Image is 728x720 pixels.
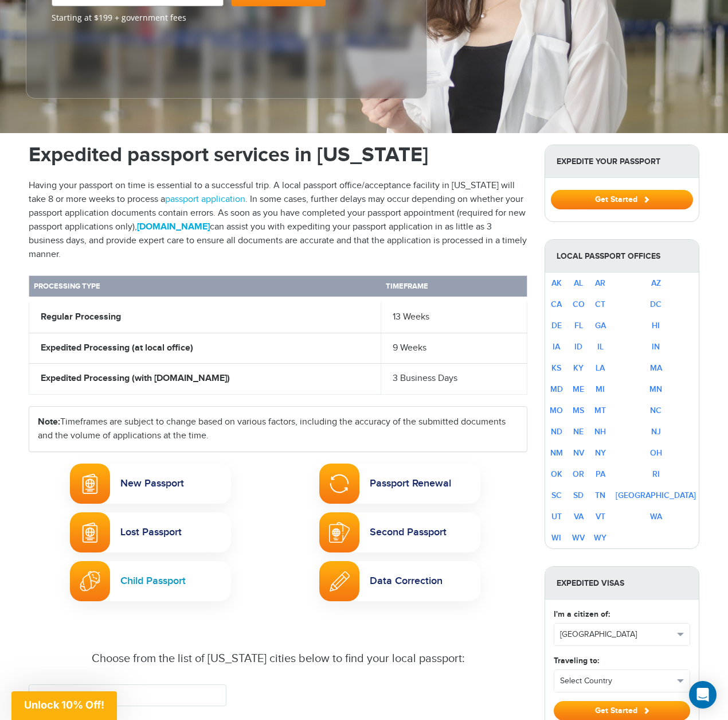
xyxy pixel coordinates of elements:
[596,469,605,479] a: PA
[137,221,210,232] a: [DOMAIN_NAME]
[41,373,230,384] strong: Expedited Processing (with [DOMAIN_NAME])
[551,194,693,204] a: Get Started
[650,363,662,373] a: MA
[554,655,599,667] label: Traveling to:
[595,278,605,288] a: AR
[545,567,699,600] strong: Expedited Visas
[560,675,674,687] span: Select Country
[573,363,584,373] a: KY
[595,299,605,309] a: CT
[594,533,606,543] a: WY
[319,561,480,601] a: Passport Name ChangeData Correction
[80,571,100,591] img: Child Passport
[551,278,562,288] a: AK
[52,12,401,24] span: Starting at $199 + government fees
[596,384,605,394] a: MI
[595,448,606,458] a: NY
[574,321,583,330] a: FL
[689,681,717,709] div: Open Intercom Messenger
[595,321,606,330] a: GA
[597,342,604,352] a: IL
[29,407,527,452] div: Timeframes are subject to change based on various factors, including the accuracy of the submitte...
[165,194,245,205] a: passport application
[551,533,561,543] a: WI
[574,342,582,352] a: ID
[651,278,661,288] a: AZ
[573,384,584,394] a: ME
[649,384,662,394] a: MN
[596,512,605,521] a: VT
[650,448,662,458] a: OH
[650,406,662,415] a: NC
[573,406,584,415] a: MS
[651,427,661,437] a: NJ
[554,670,690,692] button: Select Country
[550,384,563,394] a: MD
[551,469,562,479] a: OK
[24,699,104,711] span: Unlock 10% Off!
[574,278,583,288] a: AL
[330,571,350,591] img: Passport Name Change
[70,464,231,504] a: New PassportNew Passport
[38,417,60,427] strong: Note:
[381,364,527,395] td: 3 Business Days
[551,512,562,521] a: UT
[82,522,98,543] img: Lost Passport
[551,363,561,373] a: KS
[652,469,660,479] a: RI
[594,406,606,415] a: MT
[70,561,231,601] a: Child PassportChild Passport
[650,299,662,309] a: DC
[381,299,527,333] td: 13 Weeks
[573,491,584,500] a: SD
[554,608,610,620] label: I'm a citizen of:
[572,533,585,543] a: WV
[41,312,121,322] strong: Regular Processing
[545,145,699,178] strong: Expedite Your Passport
[11,691,117,720] div: Unlock 10% Off!
[329,473,350,494] img: Passport Renewal
[573,448,584,458] a: NV
[381,275,527,299] th: Timeframe
[29,179,527,262] p: Having your passport on time is essential to a successful trip. A local passport office/acceptanc...
[574,512,584,521] a: VA
[652,321,660,330] a: HI
[29,275,381,299] th: Processing Type
[573,299,585,309] a: CO
[82,473,98,494] img: New Passport
[551,190,693,209] button: Get Started
[37,650,519,667] div: Choose from the list of [US_STATE] cities below to find your local passport:
[551,299,562,309] a: CA
[319,464,480,504] a: Passport RenewalPassport Renewal
[70,512,231,552] a: Lost PassportLost Passport
[652,342,660,352] a: IN
[594,427,606,437] a: NH
[545,240,699,273] strong: Local Passport Offices
[29,145,527,165] h1: Expedited passport services in [US_STATE]
[319,512,480,552] a: Second PassportSecond Passport
[551,427,562,437] a: ND
[650,512,662,521] a: WA
[52,29,138,87] iframe: Customer reviews powered by Trustpilot
[553,342,560,352] a: IA
[551,491,562,500] a: SC
[595,491,605,500] a: TN
[381,333,527,364] td: 9 Weeks
[616,491,696,500] a: [GEOGRAPHIC_DATA]
[573,469,584,479] a: OR
[573,427,584,437] a: NE
[554,624,690,645] button: [GEOGRAPHIC_DATA]
[329,522,350,543] img: Second Passport
[551,321,562,330] a: DE
[596,363,605,373] a: LA
[41,343,193,353] strong: Expedited Processing (at local office)
[550,406,563,415] a: MO
[550,448,563,458] a: NM
[560,629,674,640] span: [GEOGRAPHIC_DATA]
